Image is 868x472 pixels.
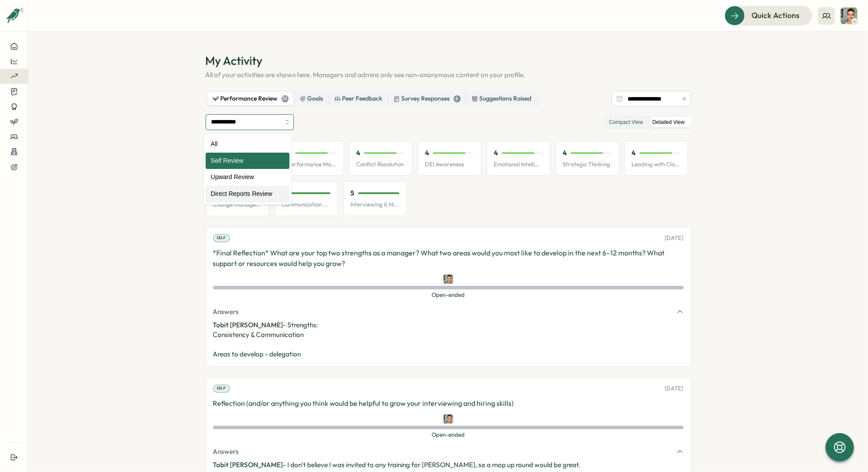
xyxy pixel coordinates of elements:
[494,148,498,158] p: 4
[213,461,283,469] span: Tobit [PERSON_NAME]
[213,307,684,317] button: Answers
[213,447,239,457] span: Answers
[300,94,323,104] div: Goals
[443,414,453,424] img: Tobit Michael
[841,7,857,24] img: Tobit Michael
[632,161,680,169] p: Leading with Clarity & Confidence
[206,136,289,153] div: All
[213,431,684,439] span: Open-ended
[394,94,461,104] div: Survey Responses
[454,95,461,102] div: 6
[213,291,684,299] span: Open-ended
[213,447,684,457] button: Answers
[206,53,691,68] h1: My Activity
[443,274,453,284] img: Tobit Michael
[213,247,684,270] p: *Final Reflection* What are your top two strengths as a manager? What two areas would you most li...
[282,95,289,102] div: 32
[213,320,684,359] p: - Strengths: Consistency & Communication Areas to develop - delegation
[665,385,684,393] p: [DATE]
[206,169,289,186] div: Upward Review
[213,321,283,329] span: Tobit [PERSON_NAME]
[282,201,331,209] p: Communication Skills
[206,153,289,169] div: Self Review
[425,161,474,169] p: DEI Awareness
[563,148,567,158] p: 4
[665,234,684,242] p: [DATE]
[605,117,647,128] label: Compact View
[213,201,262,209] p: Change Management
[288,161,336,169] p: Performance Management
[357,148,361,158] p: 4
[351,188,355,198] p: 5
[213,234,230,242] div: Self
[425,148,429,158] p: 4
[213,307,239,317] span: Answers
[206,70,691,80] p: All of your activities are shown here. Managers and admins only see non-anonymous content on your...
[213,94,289,104] div: Performance Review
[472,94,532,104] div: Suggestions Raised
[752,10,800,21] span: Quick Actions
[213,398,684,409] p: Reflection (and/or anything you think would be helpful to grow your interviewing and hiring skills)
[206,186,289,202] div: Direct Reports Review
[494,161,543,169] p: Emotional Intelligence
[725,6,812,25] button: Quick Actions
[563,161,612,169] p: Strategic Thinking
[213,385,230,393] div: Self
[632,148,636,158] p: 4
[334,94,383,104] div: Peer Feedback
[648,117,689,128] label: Detailed View
[351,201,399,209] p: Interviewing & Hiring
[357,161,405,169] p: Conflict Resolution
